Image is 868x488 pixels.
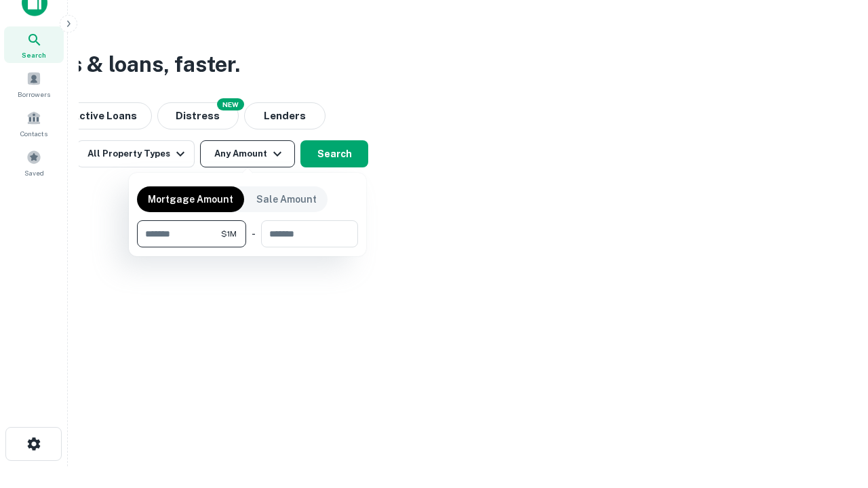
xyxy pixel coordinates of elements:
p: Mortgage Amount [148,192,233,207]
p: Sale Amount [256,192,317,207]
div: - [252,220,256,247]
iframe: Chat Widget [800,380,868,445]
span: $1M [221,228,237,240]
